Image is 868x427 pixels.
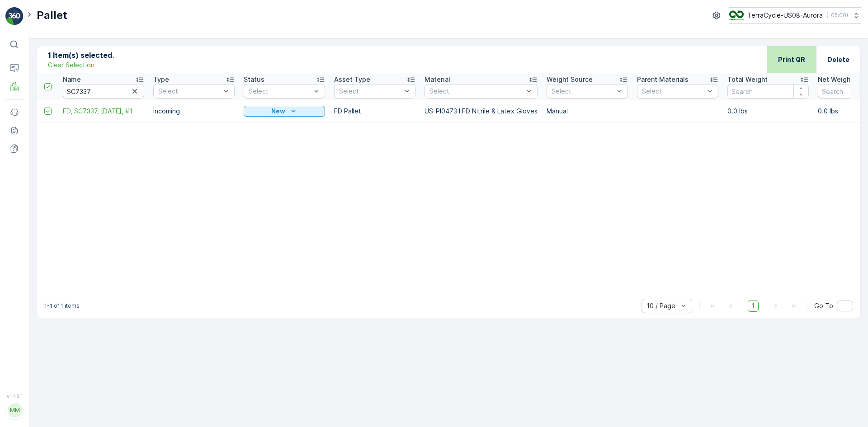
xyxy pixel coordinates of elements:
[723,100,813,122] td: 0.0 lbs
[552,87,614,96] p: Select
[814,301,833,310] span: Go To
[542,100,632,122] td: Manual
[271,107,285,116] p: New
[5,394,24,399] span: v 1.48.1
[334,75,370,84] p: Asset Type
[778,55,805,64] p: Print QR
[727,84,809,99] input: Search
[63,107,144,116] a: FD, SC7337, 08/26/25, #1
[429,87,524,96] p: Select
[48,61,94,70] p: Clear Selection
[729,10,744,20] img: image_ci7OI47.png
[5,7,24,25] img: logo
[8,403,22,418] div: MM
[818,75,853,84] p: Net Weight
[420,100,542,122] td: US-PI0473 I FD Nitrile & Latex Gloves
[149,100,239,122] td: Incoming
[826,12,848,19] p: ( -05:00 )
[63,75,81,84] p: Name
[747,11,823,20] p: TerraCycle-US08-Aurora
[642,87,704,96] p: Select
[244,106,325,117] button: New
[37,8,67,23] p: Pallet
[330,100,420,122] td: FD Pallet
[748,300,759,312] span: 1
[5,401,24,420] button: MM
[729,7,861,23] button: TerraCycle-US08-Aurora(-05:00)
[249,87,311,96] p: Select
[63,107,144,116] span: FD, SC7337, [DATE], #1
[637,75,689,84] p: Parent Materials
[425,75,450,84] p: Material
[547,75,593,84] p: Weight Source
[48,50,114,61] p: 1 Item(s) selected.
[158,87,221,96] p: Select
[727,75,768,84] p: Total Weight
[63,84,144,99] input: Search
[339,87,401,96] p: Select
[44,302,80,310] p: 1-1 of 1 items
[244,75,264,84] p: Status
[153,75,169,84] p: Type
[827,55,849,64] p: Delete
[44,108,52,115] div: Toggle Row Selected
